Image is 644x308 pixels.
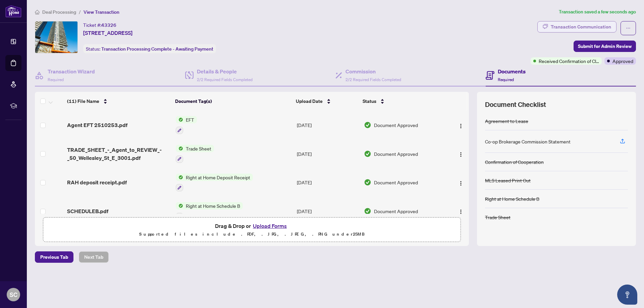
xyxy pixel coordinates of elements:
button: Transaction Communication [537,21,616,33]
img: logo [5,5,21,17]
span: home [35,10,40,14]
button: Logo [455,120,466,130]
p: Supported files include .PDF, .JPG, .JPEG, .PNG under 25 MB [47,230,457,238]
span: [STREET_ADDRESS] [83,29,132,37]
li: / [79,8,81,16]
span: Drag & Drop orUpload FormsSupported files include .PDF, .JPG, .JPEG, .PNG under25MB [43,218,461,242]
span: Submit for Admin Review [578,41,632,52]
div: Right at Home Schedule B [485,195,539,202]
span: Right at Home Schedule B [183,202,243,209]
button: Logo [455,148,466,159]
span: Upload Date [296,98,323,105]
span: ellipsis [626,26,631,30]
button: Status IconEFT [176,116,197,134]
img: Status Icon [176,116,183,123]
img: Logo [458,181,464,186]
button: Upload Forms [251,222,289,230]
td: [DATE] [294,139,361,168]
span: Trade Sheet [183,145,214,152]
button: Logo [455,177,466,188]
div: Co-op Brokerage Commission Statement [485,138,571,145]
img: Document Status [364,121,371,129]
th: (11) File Name [64,92,172,111]
th: Status [360,92,443,111]
span: Approved [612,57,633,65]
span: TRADE_SHEET_-_Agent_to_REVIEW_-_50_Wellesley_St_E_3001.pdf [67,146,170,162]
span: 43326 [101,22,116,28]
button: Status IconRight at Home Schedule B [176,202,243,220]
h4: Commission [345,67,401,75]
span: Document Approved [374,121,418,129]
button: Status IconTrade Sheet [176,145,214,163]
div: Agreement to Lease [485,117,528,125]
img: Document Status [364,150,371,158]
span: SC [10,290,17,299]
div: Trade Sheet [485,213,511,221]
button: Next Tab [79,251,109,263]
h4: Documents [498,67,526,75]
img: Logo [458,209,464,214]
div: Ticket #: [83,21,116,29]
span: Document Approved [374,207,418,215]
span: Document Checklist [485,100,546,109]
span: SCHEDULEB.pdf [67,207,108,215]
img: Status Icon [176,145,183,152]
td: [DATE] [294,111,361,139]
span: Document Approved [374,179,418,186]
span: RAH deposit receipt.pdf [67,178,127,186]
span: Right at Home Deposit Receipt [183,174,253,181]
span: Required [498,77,514,82]
span: Required [48,77,64,82]
button: Previous Tab [35,251,73,263]
img: IMG-C12258303_1.jpg [35,21,77,53]
button: Logo [455,206,466,217]
span: Agent EFT 2510253.pdf [67,121,127,129]
span: Previous Tab [40,252,68,262]
span: EFT [183,116,197,123]
div: Status: [83,44,216,53]
img: Status Icon [176,174,183,181]
img: Logo [458,123,464,129]
span: Deal Processing [42,9,76,15]
span: 2/2 Required Fields Completed [197,77,253,82]
article: Transaction saved a few seconds ago [559,8,636,16]
span: Transaction Processing Complete - Awaiting Payment [101,46,213,52]
span: Received Confirmation of Closing [539,57,599,65]
img: Status Icon [176,202,183,209]
button: Submit for Admin Review [574,41,636,52]
img: Document Status [364,207,371,215]
div: Transaction Communication [551,21,611,32]
div: Confirmation of Cooperation [485,158,544,166]
td: [DATE] [294,197,361,226]
span: (11) File Name [67,98,99,105]
div: MLS Leased Print Out [485,177,531,184]
span: Status [363,98,376,105]
th: Document Tag(s) [172,92,293,111]
span: 2/2 Required Fields Completed [345,77,401,82]
img: Logo [458,152,464,157]
th: Upload Date [293,92,360,111]
button: Status IconRight at Home Deposit Receipt [176,174,253,192]
img: Document Status [364,179,371,186]
span: View Transaction [84,9,119,15]
td: [DATE] [294,168,361,197]
button: Open asap [617,285,637,305]
span: Drag & Drop or [215,222,289,230]
span: Document Approved [374,150,418,158]
h4: Details & People [197,67,253,75]
h4: Transaction Wizard [48,67,95,75]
